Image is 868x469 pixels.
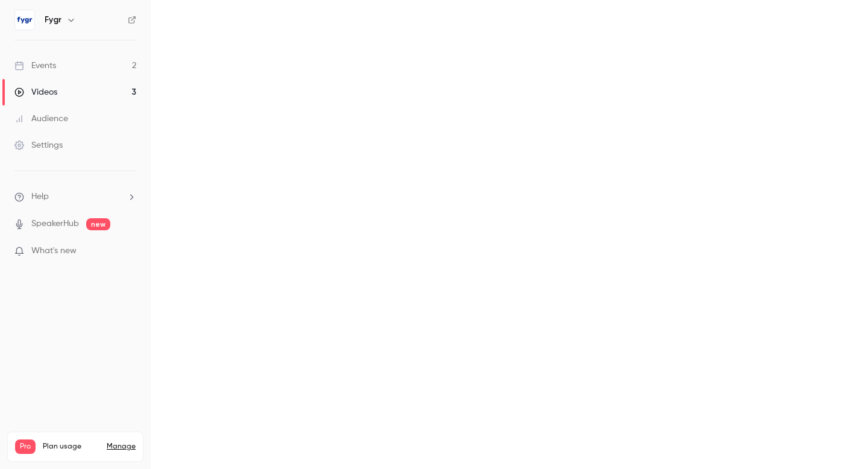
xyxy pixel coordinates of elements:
div: Audience [14,113,68,125]
div: Settings [14,139,63,151]
h6: Fygr [45,14,61,26]
span: Help [31,190,49,203]
a: Manage [107,442,136,452]
li: help-dropdown-opener [14,190,136,203]
div: Videos [14,86,57,98]
span: new [86,218,110,230]
a: SpeakerHub [31,218,79,230]
span: Pro [15,439,36,454]
img: Fygr [15,10,34,30]
span: What's new [31,245,77,257]
span: Plan usage [43,442,99,452]
div: Events [14,60,56,72]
